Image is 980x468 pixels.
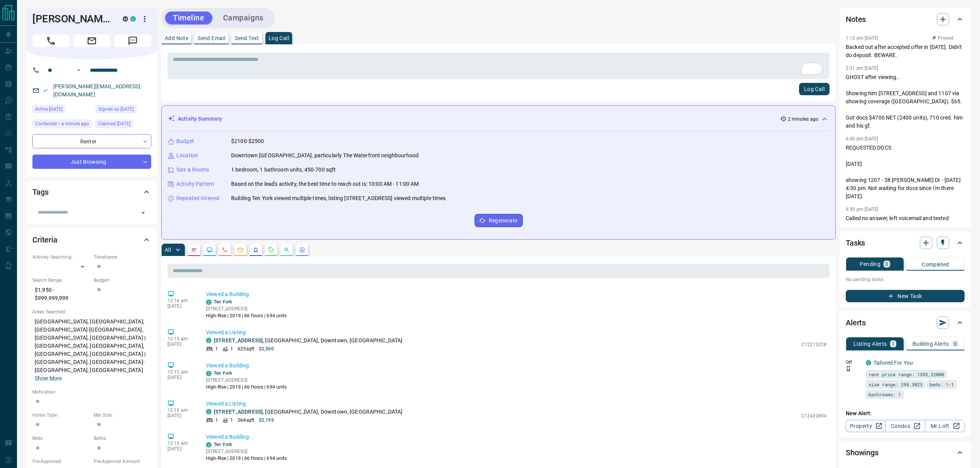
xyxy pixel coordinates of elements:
[846,237,865,249] h2: Tasks
[954,341,957,347] p: 0
[214,337,402,345] p: , [GEOGRAPHIC_DATA], Downtown, [GEOGRAPHIC_DATA]
[230,417,233,424] p: 1
[206,384,287,391] p: High-Rise | 2019 | 66 floors | 694 units
[925,420,965,432] a: Mr.Loft
[846,10,965,29] div: Notes
[32,234,57,246] h2: Criteria
[912,341,949,347] p: Building Alerts
[167,336,194,342] p: 12:15 am
[231,194,446,202] p: Building Ten York viewed multiple times, listing [STREET_ADDRESS] viewed multiple times
[168,112,829,126] div: Activity Summary2 minutes ago
[96,105,151,116] div: Mon Oct 07 2024
[253,247,259,253] svg: Listing Alerts
[167,413,194,418] p: [DATE]
[35,374,62,382] button: Show More
[238,417,254,424] p: 564 sqft
[846,446,879,459] h2: Showings
[801,341,826,348] p: C12275228
[167,303,194,309] p: [DATE]
[53,83,140,98] a: [PERSON_NAME][EMAIL_ADDRESS][DOMAIN_NAME]
[931,35,954,42] button: Pinned
[206,328,826,337] p: Viewed a Listing
[846,274,965,285] p: No pending tasks
[846,73,965,130] p: GHOST after viewing.. Showing him [STREET_ADDRESS] and 1107 via showing coverage ([GEOGRAPHIC_DAT...
[165,35,188,41] p: Add Note
[94,254,151,261] p: Timeframe:
[231,180,419,188] p: Based on the lead's activity, the best time to reach out is: 10:00 AM - 11:00 AM
[214,442,232,447] a: Ten York
[32,412,90,419] p: Home Type:
[32,35,69,47] span: Call
[123,16,128,22] div: mrloft.ca
[846,234,965,252] div: Tasks
[799,83,830,95] button: Log Call
[788,116,818,123] p: 2 minutes ago
[268,247,274,253] svg: Requests
[32,155,151,169] div: Just Browsing
[32,458,90,465] p: Pre-Approved:
[866,360,871,365] div: condos.ca
[167,298,194,303] p: 12:16 am
[885,261,888,267] p: 0
[32,120,92,130] div: Tue Oct 14 2025
[32,435,90,442] p: Beds:
[176,137,194,145] p: Budget
[874,360,913,366] a: Tailored For You
[892,341,895,347] p: 1
[885,420,925,432] a: Condos
[214,370,232,376] a: Ten York
[475,214,523,227] button: Regenerate
[167,407,194,413] p: 12:15 am
[860,261,880,267] p: Pending
[32,308,151,315] p: Areas Searched:
[35,105,63,113] span: Active [DATE]
[206,290,826,298] p: Viewed a Building
[206,312,287,319] p: High-Rise | 2019 | 66 floors | 694 units
[214,408,402,416] p: , [GEOGRAPHIC_DATA], Downtown, [GEOGRAPHIC_DATA]
[231,166,336,174] p: 1 bedroom, 1 bathroom units, 450-700 sqft
[167,375,194,380] p: [DATE]
[167,446,194,451] p: [DATE]
[868,370,944,378] span: rent price range: 1395,22000
[98,120,130,128] span: Claimed [DATE]
[191,247,197,253] svg: Notes
[215,345,218,352] p: 1
[32,389,151,396] p: Motivation:
[165,12,212,24] button: Timeline
[130,16,136,22] div: condos.ca
[846,313,965,332] div: Alerts
[35,120,89,128] span: Contacted < a minute ago
[284,247,290,253] svg: Opportunities
[238,345,254,352] p: 625 sqft
[846,366,851,371] svg: Push Notification Only
[846,420,885,432] a: Property
[846,144,965,200] p: REQUESTED DOCS [DATE] showing 1207 - 38 [PERSON_NAME] Dr - [DATE] 4:30 pm. Not waiting for docs s...
[206,442,211,448] div: condos.ca
[206,300,211,305] div: condos.ca
[846,290,965,302] button: New Task
[235,35,259,41] p: Send Text
[96,120,151,130] div: Wed Mar 12 2025
[299,247,305,253] svg: Agent Actions
[32,13,111,25] h1: [PERSON_NAME]
[32,277,90,284] p: Search Range:
[231,152,419,160] p: Downtown [GEOGRAPHIC_DATA], particularly The Waterfront neighbourhood
[215,417,218,424] p: 1
[32,284,90,305] p: $1,950 - $999,999,999
[32,186,48,198] h2: Tags
[206,433,826,441] p: Viewed a Building
[94,412,151,419] p: Min Size:
[32,315,151,385] p: [GEOGRAPHIC_DATA], [GEOGRAPHIC_DATA], [GEOGRAPHIC_DATA]-[GEOGRAPHIC_DATA], [GEOGRAPHIC_DATA], [GE...
[846,35,879,41] p: 1:13 pm [DATE]
[32,231,151,249] div: Criteria
[846,214,965,222] p: Called no answer, left voicemail and texted
[846,359,861,366] p: Off
[801,412,826,419] p: C12432894
[206,247,213,253] svg: Lead Browsing Activity
[929,380,954,388] span: beds: 1-1
[206,409,211,414] div: condos.ca
[206,305,287,312] p: [STREET_ADDRESS]
[259,417,274,424] p: $2,195
[269,35,289,41] p: Log Call
[198,35,225,41] p: Send Email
